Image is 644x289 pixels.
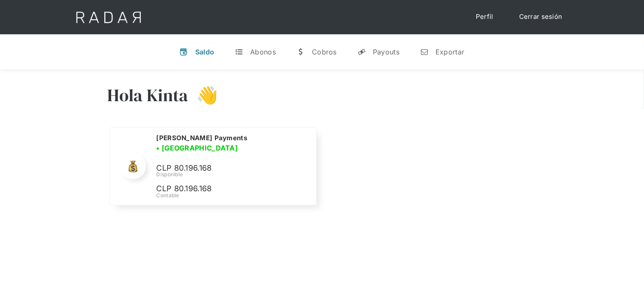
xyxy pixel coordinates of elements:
[357,48,366,56] div: y
[188,84,218,106] h3: 👋
[235,48,243,56] div: t
[420,48,429,56] div: n
[156,162,285,175] p: CLP 80.196.168
[156,143,238,153] h3: • [GEOGRAPHIC_DATA]
[156,192,305,199] div: Contable
[156,183,285,195] p: CLP 80.196.168
[156,171,305,178] div: Disponible
[296,48,305,56] div: w
[467,9,502,25] a: Perfil
[180,48,188,56] div: v
[250,48,276,56] div: Abonos
[108,84,188,106] h3: Hola Kinta
[435,48,464,56] div: Exportar
[511,9,571,25] a: Cerrar sesión
[156,134,247,142] h2: [PERSON_NAME] Payments
[195,48,215,56] div: Saldo
[373,48,399,56] div: Payouts
[312,48,337,56] div: Cobros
